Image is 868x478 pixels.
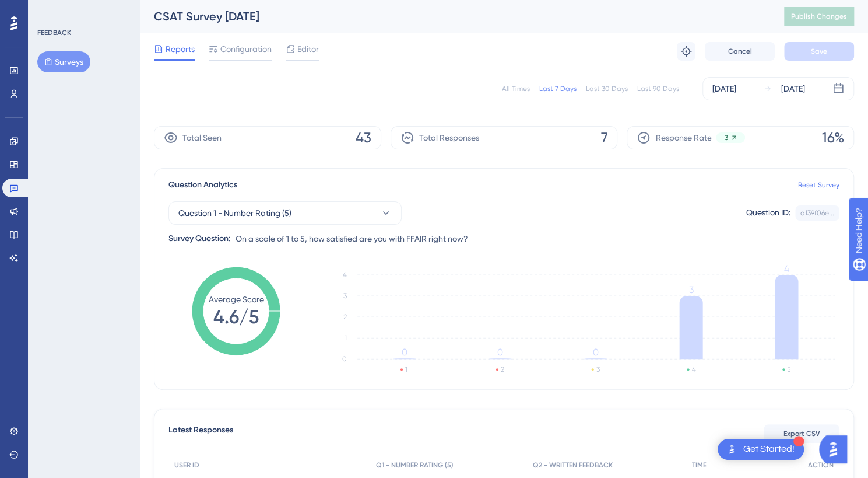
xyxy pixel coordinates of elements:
[502,84,530,93] div: All Times
[791,12,847,21] span: Publish Changes
[743,443,795,456] div: Get Started!
[593,347,599,358] tspan: 0
[787,365,790,374] text: 5
[764,424,839,443] button: Export CSV
[168,423,233,444] span: Latest Responses
[712,82,736,96] div: [DATE]
[539,84,577,93] div: Last 7 Days
[168,201,402,225] button: Question 1 - Number Rating (5)
[822,128,844,147] span: 16%
[691,365,695,374] text: 4
[705,42,775,61] button: Cancel
[725,442,739,456] img: launcher-image-alternative-text
[236,232,468,246] span: On a scale of 1 to 5, how satisfied are you with FFAIR right now?
[781,82,805,96] div: [DATE]
[27,3,73,17] span: Need Help?
[402,347,407,358] tspan: 0
[637,84,679,93] div: Last 90 Days
[174,460,199,470] span: USER ID
[784,7,854,26] button: Publish Changes
[784,263,789,274] tspan: 4
[688,284,693,295] tspan: 3
[783,429,820,438] span: Export CSV
[800,208,834,218] div: d139f06e...
[419,131,479,145] span: Total Responses
[600,128,607,147] span: 7
[501,365,504,374] text: 2
[343,271,347,279] tspan: 4
[37,28,71,37] div: FEEDBACK
[37,51,90,72] button: Surveys
[342,355,347,363] tspan: 0
[728,47,752,56] span: Cancel
[297,42,319,56] span: Editor
[746,205,790,221] div: Question ID:
[209,295,264,304] tspan: Average Score
[376,460,454,470] span: Q1 - NUMBER RATING (5)
[784,42,854,61] button: Save
[405,365,407,374] text: 1
[724,133,728,142] span: 3
[808,460,834,470] span: ACTION
[213,306,259,328] tspan: 4.6/5
[168,178,237,192] span: Question Analytics
[793,436,804,446] div: 1
[343,292,347,300] tspan: 3
[178,206,291,220] span: Question 1 - Number Rating (5)
[819,432,854,467] iframe: UserGuiding AI Assistant Launcher
[533,460,613,470] span: Q2 - WRITTEN FEEDBACK
[154,8,755,25] div: CSAT Survey [DATE]
[345,334,347,342] tspan: 1
[691,460,706,470] span: TIME
[168,232,231,246] div: Survey Question:
[655,131,711,145] span: Response Rate
[220,42,272,56] span: Configuration
[356,128,371,147] span: 43
[586,84,628,93] div: Last 30 Days
[182,131,222,145] span: Total Seen
[798,180,839,190] a: Reset Survey
[497,347,503,358] tspan: 0
[343,313,347,321] tspan: 2
[596,365,600,374] text: 3
[811,47,827,56] span: Save
[166,42,195,56] span: Reports
[718,439,804,460] div: Open Get Started! checklist, remaining modules: 1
